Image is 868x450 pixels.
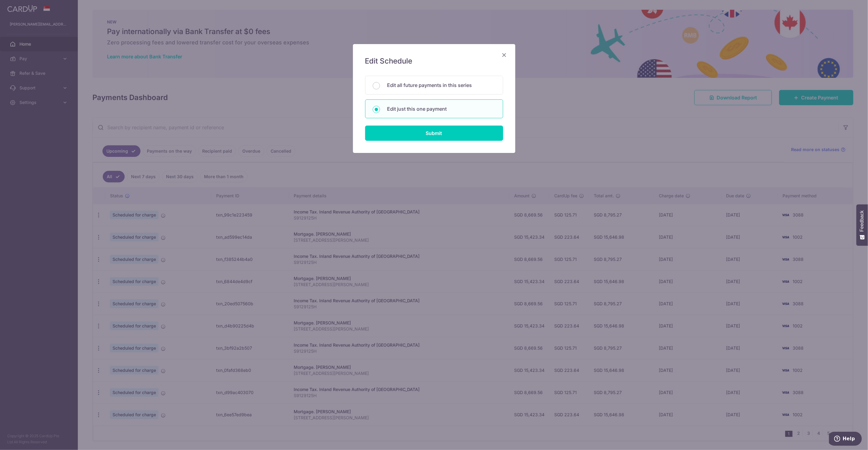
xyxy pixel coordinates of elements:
p: Edit just this one payment [387,105,496,112]
input: Submit [365,126,503,141]
button: Close [501,51,508,59]
span: Feedback [859,210,865,232]
button: Feedback - Show survey [856,204,868,246]
iframe: Opens a widget where you can find more information [829,432,862,447]
p: Edit all future payments in this series [387,81,496,89]
h5: Edit Schedule [365,56,503,66]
